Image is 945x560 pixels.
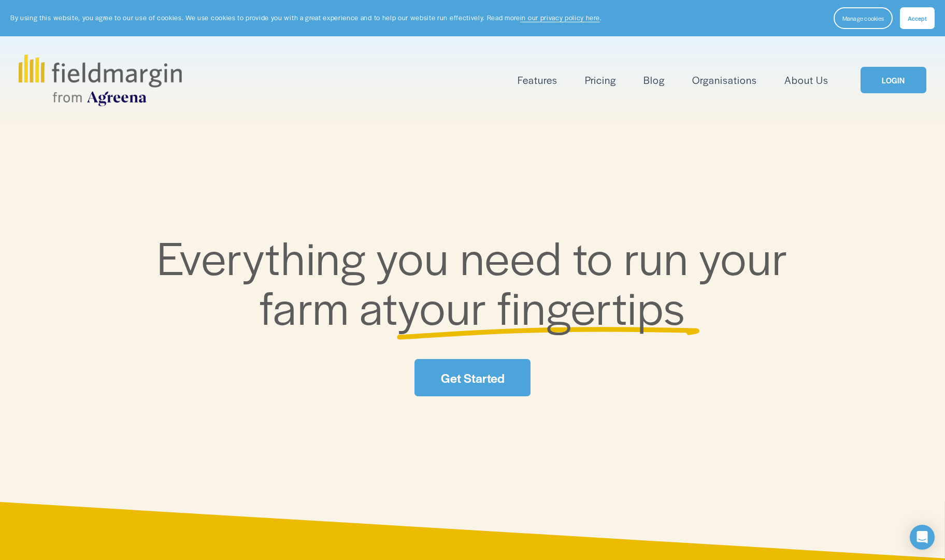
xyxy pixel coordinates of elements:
[784,71,828,89] a: About Us
[518,73,557,88] span: Features
[834,7,893,29] button: Manage cookies
[518,71,557,89] a: folder dropdown
[10,13,602,23] p: By using this website, you agree to our use of cookies. We use cookies to provide you with a grea...
[908,14,927,22] span: Accept
[900,7,935,29] button: Accept
[861,67,926,93] a: LOGIN
[414,359,531,396] a: Get Started
[157,224,799,338] span: Everything you need to run your farm at
[842,14,884,22] span: Manage cookies
[692,71,757,89] a: Organisations
[643,71,665,89] a: Blog
[398,274,685,338] span: your fingertips
[19,54,181,106] img: fieldmargin.com
[585,71,616,89] a: Pricing
[910,525,935,550] div: Open Intercom Messenger
[520,13,600,22] a: in our privacy policy here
